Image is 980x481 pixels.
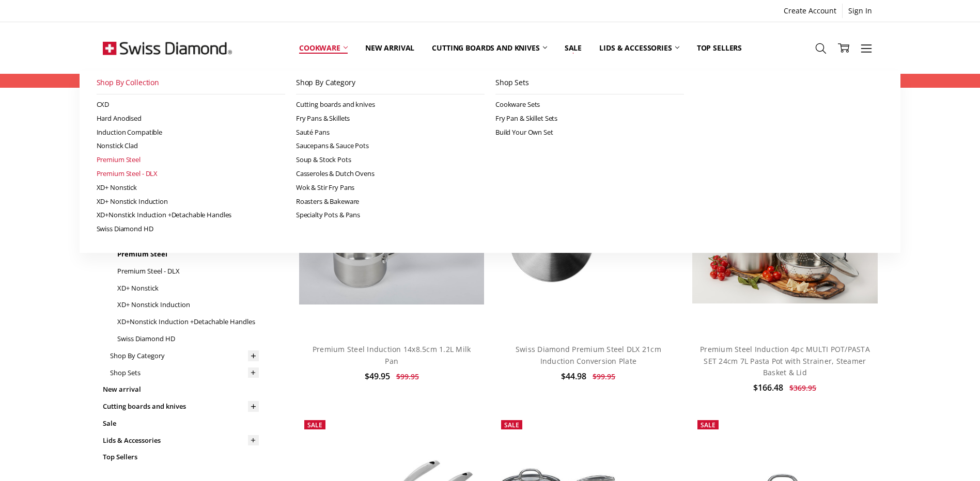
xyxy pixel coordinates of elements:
[778,4,842,18] a: Create Account
[688,25,751,71] a: Top Sellers
[117,263,259,280] a: Premium Steel - DLX
[103,22,232,74] img: Free Shipping On Every Order
[290,25,356,71] a: Cookware
[789,383,816,393] span: $369.95
[365,371,390,382] span: $49.95
[423,25,556,71] a: Cutting boards and knives
[117,296,259,313] a: XD+ Nonstick Induction
[313,344,471,365] a: Premium Steel Induction 14x8.5cm 1.2L Milk Pan
[307,421,322,429] span: Sale
[103,381,259,398] a: New arrival
[103,432,259,449] a: Lids & Accessories
[590,25,688,71] a: Lids & Accessories
[103,415,259,432] a: Sale
[556,25,590,71] a: Sale
[110,364,259,381] a: Shop Sets
[103,448,259,466] a: Top Sellers
[700,344,870,377] a: Premium Steel Induction 4pc MULTI POT/PASTA SET 24cm 7L Pasta Pot with Strainer, Steamer Basket &...
[117,330,259,347] a: Swiss Diamond HD
[516,344,661,365] a: Swiss Diamond Premium Steel DLX 21cm Induction Conversion Plate
[701,421,715,429] span: Sale
[561,371,586,382] span: $44.98
[103,398,259,415] a: Cutting boards and knives
[117,280,259,297] a: XD+ Nonstick
[117,313,259,330] a: XD+Nonstick Induction +Detachable Handles
[356,25,423,71] a: New arrival
[504,421,519,429] span: Sale
[843,4,878,18] a: Sign In
[117,246,259,263] a: Premium Steel
[593,372,615,381] span: $99.95
[110,347,259,364] a: Shop By Category
[753,382,783,393] span: $166.48
[396,372,419,381] span: $99.95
